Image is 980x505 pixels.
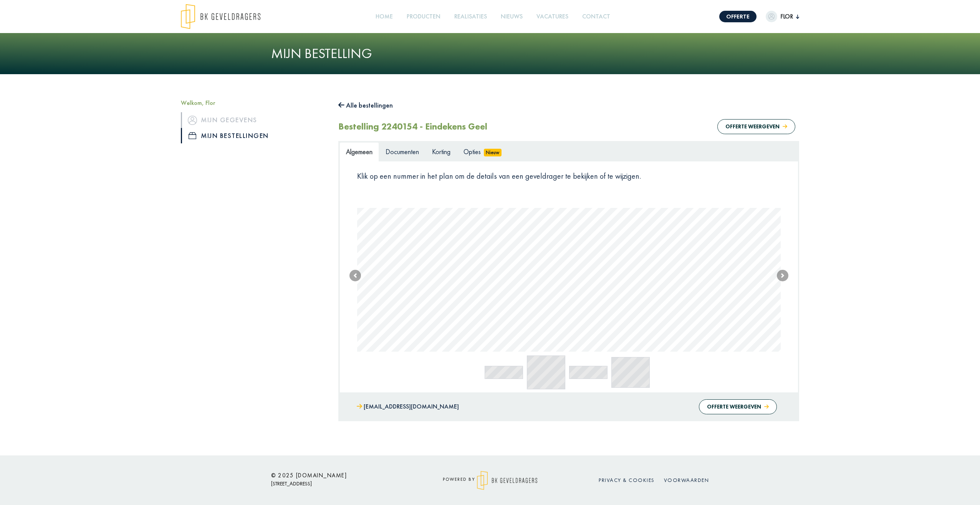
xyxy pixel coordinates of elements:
img: dummypic.png [766,11,777,22]
a: Realisaties [451,8,490,25]
button: Alle bestellingen [338,99,393,111]
a: Vacatures [533,8,571,25]
button: Offerte weergeven [699,399,777,414]
a: Nieuws [498,8,526,25]
img: logo [181,4,260,29]
span: Opties [464,147,481,156]
span: Flor [777,12,796,21]
a: Offerte [719,11,757,22]
img: icon [188,116,197,125]
a: Home [372,8,396,25]
img: logo [477,471,537,490]
p: [STREET_ADDRESS] [271,479,409,488]
a: Contact [579,8,613,25]
span: Korting [432,147,450,156]
a: iconMijn bestellingen [181,128,327,143]
img: icon [189,132,196,139]
a: [EMAIL_ADDRESS][DOMAIN_NAME] [357,401,459,412]
button: Offerte weergeven [717,119,795,134]
a: Privacy & cookies [599,477,655,483]
span: Documenten [386,147,419,156]
a: Voorwaarden [664,477,709,483]
button: Flor [766,11,799,22]
p: Klik op een nummer in het plan om de details van een geveldrager te bekijken of te wijzigen. [357,171,781,181]
div: powered by [421,471,559,490]
h6: © 2025 [DOMAIN_NAME] [271,472,409,479]
a: iconMijn gegevens [181,112,327,128]
span: Nieuw [484,149,502,156]
span: Algemeen [346,147,372,156]
ul: Tabs [339,142,798,161]
a: Producten [404,8,444,25]
h2: Bestelling 2240154 - Eindekens Geel [338,121,487,132]
h1: Mijn bestelling [271,45,709,62]
h5: Welkom, Flor [181,99,327,106]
